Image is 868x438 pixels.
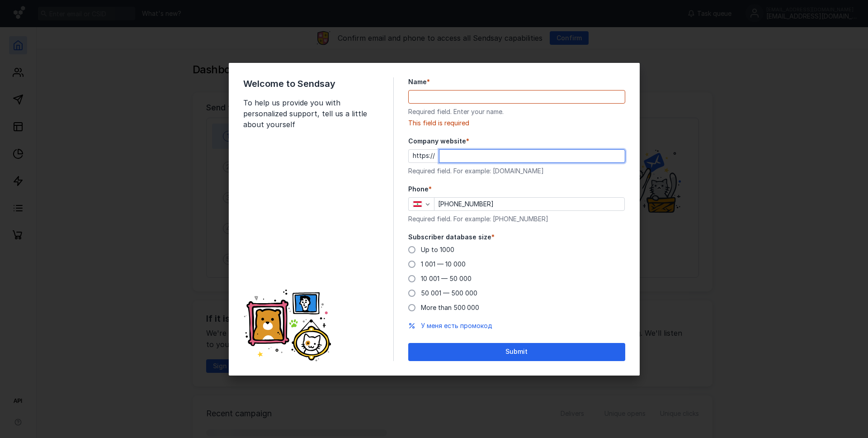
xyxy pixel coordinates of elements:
span: 50 001 — 500 000 [421,289,477,297]
button: У меня есть промокод [421,321,492,330]
div: Required field. For example: [PHONE_NUMBER] [408,214,625,224]
span: Subscriber database size [408,233,491,242]
span: Submit [505,348,528,356]
span: Phone [408,185,429,194]
span: To help us provide you with personalized support, tell us a little about yourself [243,97,379,130]
span: Up to 1000 [421,246,454,253]
button: Submit [408,343,625,361]
span: У меня есть промокод [421,322,492,329]
span: Company website [408,137,466,146]
span: 10 001 — 50 000 [421,275,472,282]
div: This field is required [408,119,625,128]
span: More than 500 000 [421,304,479,311]
span: 1 001 — 10 000 [421,260,466,268]
div: Required field. Enter your name. [408,107,625,116]
span: Welcome to Sendsay [243,77,379,90]
span: Name [408,77,427,86]
div: Required field. For example: [DOMAIN_NAME] [408,167,625,176]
